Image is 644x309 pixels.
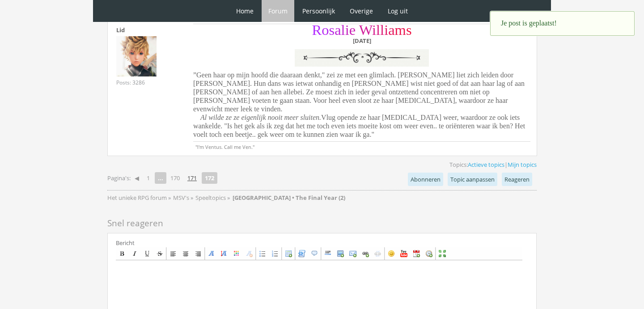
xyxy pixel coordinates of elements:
[449,161,537,169] span: Topics: |
[360,248,371,259] a: Insert a link
[335,248,346,259] a: Insert an image
[271,250,279,257] div: Ordered list
[143,172,153,184] a: 1
[337,250,344,257] div: Insert an image
[322,22,329,38] span: o
[395,22,406,38] span: m
[129,248,140,259] a: Italic (Ctrl+I)
[349,22,356,38] span: e
[335,22,341,38] span: a
[169,250,177,257] div: Align left
[191,194,193,202] span: »
[341,22,345,38] span: l
[324,250,331,257] div: Insert a horizontal rule
[406,22,412,38] span: s
[468,161,504,169] a: Actieve topics
[322,248,334,259] a: Insert a horizontal rule
[347,248,359,259] a: Insert an email
[107,174,131,182] span: Pagina's:
[408,173,443,186] a: Abonneren
[233,250,240,257] div: Font Color
[195,250,202,257] div: Align right
[502,173,532,186] a: Reageren
[298,250,305,257] div: Code
[168,194,171,202] span: »
[246,250,253,257] div: Remove Formatting
[116,26,179,34] div: Lid
[192,248,204,259] a: Align right
[184,172,200,184] a: 171
[173,194,189,202] span: MSV's
[107,216,537,231] h2: Snel reageren
[119,250,126,257] div: Bold
[372,248,384,259] a: Unlink
[353,37,371,45] b: [DATE]
[384,22,388,38] span: i
[413,250,420,257] div: Insert current date
[508,161,537,169] a: Mijn topics
[448,173,497,186] a: Topic aanpassen
[208,250,215,257] div: Font Name
[202,172,217,184] strong: 172
[359,22,372,38] span: W
[362,250,369,257] div: Insert a link
[311,250,318,257] div: Insert a Quote
[227,194,230,202] span: »
[257,248,268,259] a: Bullet list
[283,248,294,259] a: Insert a table
[388,250,395,257] div: Insert an emoticon
[167,248,179,259] a: Align left
[116,36,157,76] img: Ventus
[285,250,292,257] div: Insert a table
[155,172,166,184] span: ...
[386,248,397,259] a: Insert an emoticon
[173,194,191,202] a: MSV's
[296,248,308,259] a: Code
[309,248,320,259] a: Insert a Quote
[107,194,167,202] span: Het unieke RPG forum
[423,248,435,259] a: Insert current time
[156,250,163,257] div: Strikethrough
[231,248,242,259] a: Font Color
[345,22,349,38] span: i
[182,250,189,257] div: Center
[116,248,128,259] a: Bold (Ctrl+B)
[195,194,227,202] a: Speeltopics
[131,250,138,257] div: Italic
[243,248,255,259] a: Remove Formatting
[233,194,345,202] strong: [GEOGRAPHIC_DATA] • The Final Year (2)
[193,141,530,150] p: "I'm Ventus. Call me Ven."
[131,172,143,184] a: ◀
[193,71,525,138] span: ”Geen haar op mijn hoofd die daaraan denkt," zei ze met een glimlach. [PERSON_NAME] liet zich lei...
[349,250,356,257] div: Insert an email
[398,248,410,259] a: Insert a YouTube video
[312,22,322,38] span: R
[380,22,384,38] span: l
[436,248,448,259] a: Maximize (Ctrl+Shift+M)
[206,248,217,259] a: Font Name
[259,250,266,257] div: Bullet list
[167,172,183,184] a: 170
[116,79,145,86] div: Posts: 3286
[411,248,422,259] a: Insert current date
[141,248,153,259] a: Underline (Ctrl+U)
[220,250,228,257] div: Font Size
[490,11,635,36] div: Je post is geplaatst!
[144,250,151,257] div: Underline
[195,194,226,202] span: Speeltopics
[154,248,165,259] a: Strikethrough
[329,22,335,38] span: s
[269,248,281,259] a: Ordered list
[180,248,191,259] a: Center
[218,248,230,259] a: Font Size
[372,22,376,38] span: i
[376,22,380,38] span: l
[425,250,432,257] div: Insert current time
[388,22,394,38] span: a
[374,250,381,257] div: Unlink
[200,114,321,121] i: Al wilde ze ze eigenlijk nooit meer sluiten.
[107,194,168,202] a: Het unieke RPG forum
[292,47,431,69] img: vFZgZrq.png
[400,250,407,257] div: Insert a YouTube video
[439,250,446,257] div: Maximize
